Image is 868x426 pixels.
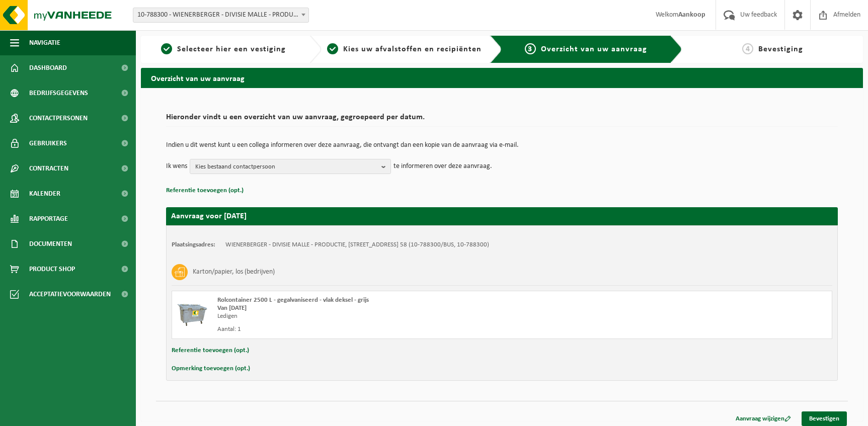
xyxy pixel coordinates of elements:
[190,159,391,174] button: Kies bestaand contactpersoon
[195,159,377,175] span: Kies bestaand contactpersoon
[29,282,111,307] span: Acceptatievoorwaarden
[172,362,250,375] button: Opmerking toevoegen (opt.)
[172,241,215,248] strong: Plaatsingsadres:
[133,8,309,23] span: 10-788300 - WIENERBERGER - DIVISIE MALLE - PRODUCTIE - MALLE
[29,156,68,181] span: Contracten
[225,241,489,249] td: WIENERBERGER - DIVISIE MALLE - PRODUCTIE, [STREET_ADDRESS] 58 (10-788300/BUS, 10-788300)
[678,11,705,19] strong: Aankoop
[29,106,88,131] span: Contactpersonen
[343,45,482,53] span: Kies uw afvalstoffen en recipiënten
[29,30,60,55] span: Navigatie
[29,131,67,156] span: Gebruikers
[327,43,482,55] a: 2Kies uw afvalstoffen en recipiënten
[141,68,863,88] h2: Overzicht van uw aanvraag
[29,181,60,206] span: Kalender
[217,312,542,320] div: Ledigen
[146,43,301,55] a: 1Selecteer hier een vestiging
[29,206,68,231] span: Rapportage
[802,411,847,426] a: Bevestigen
[166,113,838,127] h2: Hieronder vindt u een overzicht van uw aanvraag, gegroepeerd per datum.
[217,325,542,333] div: Aantal: 1
[29,55,67,80] span: Dashboard
[758,45,803,53] span: Bevestiging
[193,264,275,280] h3: Karton/papier, los (bedrijven)
[541,45,647,53] span: Overzicht van uw aanvraag
[166,142,838,149] p: Indien u dit wenst kunt u een collega informeren over deze aanvraag, die ontvangt dan een kopie v...
[177,296,207,326] img: WB-2500-GAL-GY-01.png
[525,43,536,54] span: 3
[728,411,799,426] a: Aanvraag wijzigen
[217,305,247,311] strong: Van [DATE]
[217,297,369,303] span: Rolcontainer 2500 L - gegalvaniseerd - vlak deksel - grijs
[327,43,338,54] span: 2
[742,43,753,54] span: 4
[29,231,72,257] span: Documenten
[177,45,286,53] span: Selecteer hier een vestiging
[166,184,244,197] button: Referentie toevoegen (opt.)
[393,159,492,174] p: te informeren over deze aanvraag.
[133,8,308,22] span: 10-788300 - WIENERBERGER - DIVISIE MALLE - PRODUCTIE - MALLE
[171,212,247,220] strong: Aanvraag voor [DATE]
[166,159,187,174] p: Ik wens
[29,257,75,282] span: Product Shop
[172,344,249,357] button: Referentie toevoegen (opt.)
[161,43,172,54] span: 1
[29,80,88,106] span: Bedrijfsgegevens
